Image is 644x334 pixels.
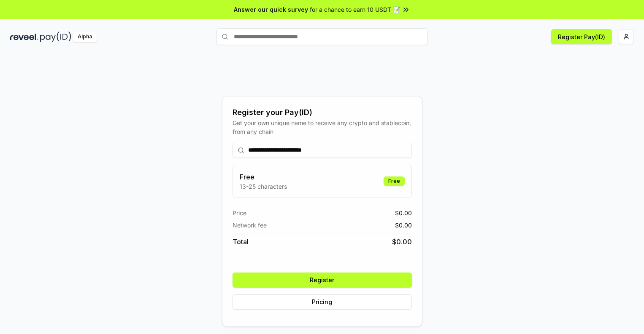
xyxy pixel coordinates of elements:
[395,221,412,230] span: $ 0.00
[392,237,412,247] span: $ 0.00
[551,29,612,44] button: Register Pay(ID)
[233,107,412,118] div: Register your Pay(ID)
[233,237,249,247] span: Total
[233,294,412,310] button: Pricing
[233,221,267,230] span: Network fee
[10,32,38,42] img: reveel_dark
[233,208,246,217] span: Price
[73,32,97,42] div: Alpha
[233,273,412,288] button: Register
[240,182,287,191] p: 13-25 characters
[233,118,412,136] div: Get your own unique name to receive any crypto and stablecoin, from any chain
[395,208,412,217] span: $ 0.00
[234,5,308,14] span: Answer our quick survey
[384,176,405,186] div: Free
[240,172,287,182] h3: Free
[310,5,400,14] span: for a chance to earn 10 USDT 📝
[40,32,71,42] img: pay_id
